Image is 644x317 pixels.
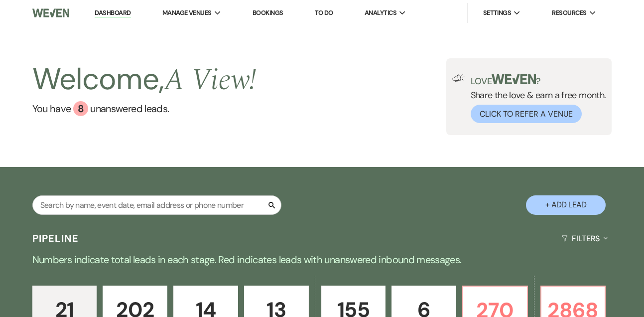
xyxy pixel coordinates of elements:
p: Love ? [471,74,606,86]
span: Manage Venues [162,8,212,18]
h3: Pipeline [32,231,79,245]
input: Search by name, event date, email address or phone number [32,195,281,215]
h2: Welcome, [32,58,256,101]
button: + Add Lead [526,195,606,215]
button: Click to Refer a Venue [471,105,582,123]
div: Share the love & earn a free month. [465,74,606,123]
button: Filters [557,225,612,252]
span: Settings [483,8,512,18]
a: Bookings [253,8,283,17]
span: Analytics [365,8,396,18]
span: Resources [552,8,586,18]
img: weven-logo-green.svg [492,74,536,84]
img: loud-speaker-illustration.svg [452,74,465,82]
a: To Do [315,8,333,17]
img: Weven Logo [32,2,69,23]
a: You have 8 unanswered leads. [32,101,256,116]
div: 8 [73,101,88,116]
a: Dashboard [95,8,130,18]
span: A View ! [164,57,257,103]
